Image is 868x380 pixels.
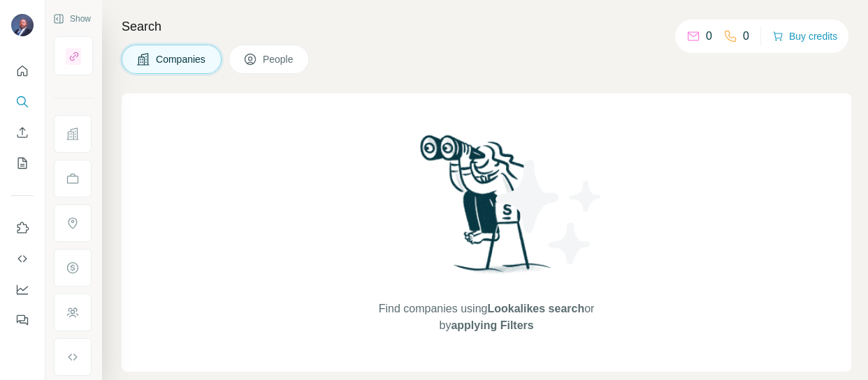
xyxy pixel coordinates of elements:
img: Surfe Illustration - Stars [486,149,612,275]
h4: Search [122,17,851,36]
img: Avatar [11,14,34,36]
span: Find companies using or by [375,301,598,334]
button: Quick start [11,59,34,84]
button: Use Surfe on LinkedIn [11,215,34,241]
button: Search [11,89,34,114]
span: People [263,52,295,66]
button: Show [43,8,101,29]
p: 0 [706,28,712,45]
button: My lists [11,151,34,176]
span: applying Filters [451,319,533,331]
button: Feedback [11,307,34,333]
span: Lookalikes search [487,303,584,314]
img: Surfe Illustration - Woman searching with binoculars [414,131,559,287]
button: Enrich CSV [11,120,34,145]
p: 0 [743,28,749,45]
button: Use Surfe API [11,246,34,271]
button: Buy credits [772,26,837,46]
span: Companies [156,52,207,66]
button: Dashboard [11,277,34,302]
